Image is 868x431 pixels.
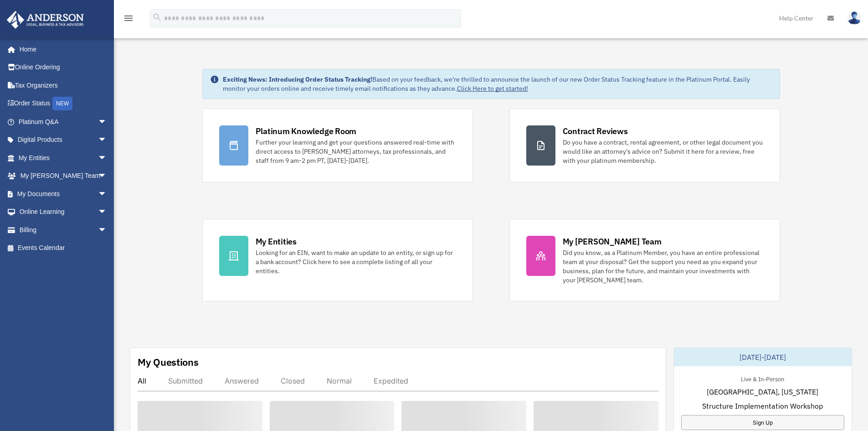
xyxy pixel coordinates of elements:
[256,248,456,275] div: Looking for an EIN, want to make an update to an entity, or sign up for a bank account? Click her...
[98,131,116,150] span: arrow_drop_down
[674,348,852,366] div: [DATE]-[DATE]
[98,167,116,186] span: arrow_drop_down
[6,76,121,94] a: Tax Organizers
[563,125,628,137] div: Contract Reviews
[681,415,844,430] a: Sign Up
[6,131,121,149] a: Digital Productsarrow_drop_down
[6,203,121,221] a: Online Learningarrow_drop_down
[225,376,259,385] div: Answered
[4,11,87,29] img: Anderson Advisors Platinum Portal
[563,236,662,247] div: My [PERSON_NAME] Team
[98,149,116,167] span: arrow_drop_down
[6,239,121,257] a: Events Calendar
[6,221,121,239] a: Billingarrow_drop_down
[98,221,116,239] span: arrow_drop_down
[98,113,116,131] span: arrow_drop_down
[98,203,116,222] span: arrow_drop_down
[374,376,408,385] div: Expedited
[223,75,372,83] strong: Exciting News: Introducing Order Status Tracking!
[563,248,763,285] div: Did you know, as a Platinum Member, you have an entire professional team at your disposal? Get th...
[202,109,473,182] a: Platinum Knowledge Room Further your learning and get your questions answered real-time with dire...
[138,376,146,385] div: All
[6,58,121,77] a: Online Ordering
[509,219,780,301] a: My [PERSON_NAME] Team Did you know, as a Platinum Member, you have an entire professional team at...
[6,40,116,58] a: Home
[256,236,297,247] div: My Entities
[509,109,780,182] a: Contract Reviews Do you have a contract, rental agreement, or other legal document you would like...
[6,113,121,131] a: Platinum Q&Aarrow_drop_down
[6,149,121,167] a: My Entitiesarrow_drop_down
[847,11,861,25] img: User Pic
[6,185,121,203] a: My Documentsarrow_drop_down
[281,376,305,385] div: Closed
[138,355,199,369] div: My Questions
[734,374,791,383] div: Live & In-Person
[52,97,72,110] div: NEW
[563,138,763,165] div: Do you have a contract, rental agreement, or other legal document you would like an attorney's ad...
[123,16,134,24] a: menu
[327,376,352,385] div: Normal
[223,75,772,93] div: Based on your feedback, we're thrilled to announce the launch of our new Order Status Tracking fe...
[6,94,121,113] a: Order StatusNEW
[123,13,134,24] i: menu
[98,185,116,203] span: arrow_drop_down
[202,219,473,301] a: My Entities Looking for an EIN, want to make an update to an entity, or sign up for a bank accoun...
[152,12,162,22] i: search
[702,400,823,411] span: Structure Implementation Workshop
[6,167,121,185] a: My [PERSON_NAME] Teamarrow_drop_down
[707,386,818,397] span: [GEOGRAPHIC_DATA], [US_STATE]
[256,138,456,165] div: Further your learning and get your questions answered real-time with direct access to [PERSON_NAM...
[168,376,203,385] div: Submitted
[256,125,357,137] div: Platinum Knowledge Room
[457,84,528,93] a: Click Here to get started!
